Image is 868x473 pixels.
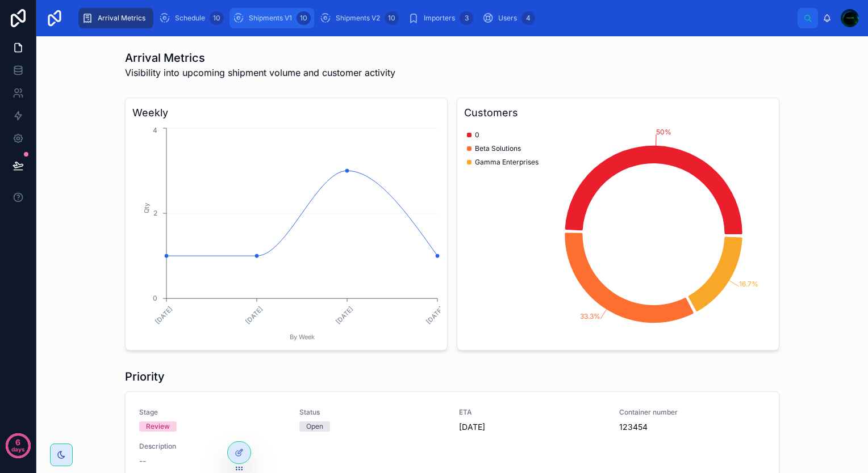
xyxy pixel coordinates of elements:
[306,421,323,432] div: Open
[299,408,446,417] span: Status
[316,8,402,28] a: Shipments V210
[125,369,165,385] h1: Priority
[11,441,25,457] p: days
[15,437,20,448] p: 6
[153,294,157,302] tspan: 0
[153,305,174,326] text: [DATE]
[73,6,798,31] div: scrollable content
[475,158,539,167] span: Gamma Enterprises
[385,11,399,25] div: 10
[459,408,606,417] span: ETA
[459,421,606,433] span: [DATE]
[229,8,314,28] a: Shipments V110
[464,125,772,343] div: chart
[153,209,157,217] tspan: 2
[210,11,224,25] div: 10
[290,333,315,341] tspan: By Week
[132,125,440,343] div: chart
[98,14,145,23] span: Arrival Metrics
[739,280,758,288] tspan: 16.7%
[619,408,766,417] span: Container number
[146,421,170,432] div: Review
[334,305,354,326] text: [DATE]
[139,442,286,451] span: Description
[460,11,473,25] div: 3
[521,11,535,25] div: 4
[424,305,445,326] text: [DATE]
[132,105,440,121] h3: Weekly
[656,128,671,136] tspan: 50%
[78,8,153,28] a: Arrival Metrics
[297,11,311,25] div: 10
[464,105,772,121] h3: Customers
[336,14,380,23] span: Shipments V2
[619,421,766,433] span: 123454
[45,9,64,27] img: App logo
[175,14,205,23] span: Schedule
[404,8,477,28] a: Importers3
[125,66,395,79] span: Visibility into upcoming shipment volume and customer activity
[479,8,539,28] a: Users4
[139,455,146,467] span: --
[475,144,521,153] span: Beta Solutions
[139,408,286,417] span: Stage
[580,312,600,320] tspan: 33.3%
[244,305,264,326] text: [DATE]
[249,14,292,23] span: Shipments V1
[156,8,227,28] a: Schedule10
[143,203,151,213] tspan: Qty
[475,130,479,140] span: 0
[153,126,157,134] tspan: 4
[498,14,517,23] span: Users
[424,14,455,23] span: Importers
[125,50,395,66] h1: Arrival Metrics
